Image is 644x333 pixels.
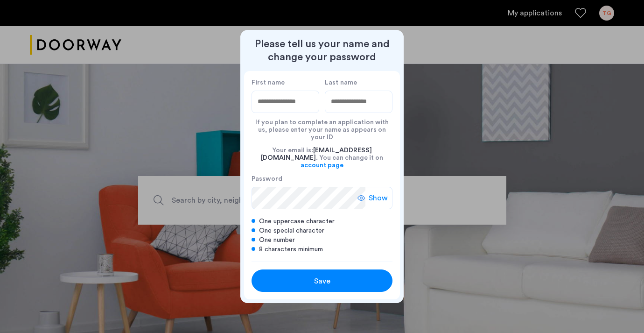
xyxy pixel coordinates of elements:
[252,235,392,245] div: One number
[325,78,392,87] label: Last name
[314,276,330,287] span: Save
[252,141,392,175] div: Your email is: . You can change it on
[252,113,392,141] div: If you plan to complete an application with us, please enter your name as appears on your ID
[252,175,365,183] label: Password
[252,269,392,292] button: button
[261,147,372,161] span: [EMAIL_ADDRESS][DOMAIN_NAME]
[252,217,392,226] div: One uppercase character
[252,245,392,254] div: 8 characters minimum
[244,37,400,64] h2: Please tell us your name and change your password
[369,192,388,204] span: Show
[252,226,392,235] div: One special character
[301,162,343,169] a: account page
[252,78,319,87] label: First name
